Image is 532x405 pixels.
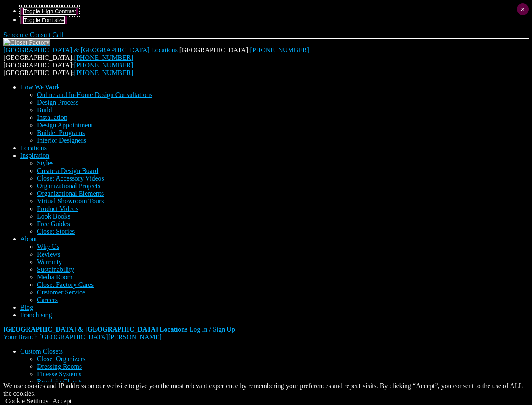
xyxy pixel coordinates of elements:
[37,370,81,378] a: Finesse Systems
[74,54,133,61] a: [PHONE_NUMBER]
[3,333,162,340] a: Your Branch [GEOGRAPHIC_DATA][PERSON_NAME]
[20,7,79,16] button: Toggle High Contrast
[37,190,104,197] a: Organizational Elements
[24,17,64,23] span: Toggle Font size
[37,243,59,250] a: Why Us
[53,397,72,405] a: Accept
[37,91,152,98] a: Online and In-Home Design Consultations
[20,311,52,319] a: Franchising
[37,175,104,182] a: Closet Accessory Videos
[250,46,309,54] a: [PHONE_NUMBER]
[37,266,74,273] a: Sustainability
[37,289,85,296] a: Customer Service
[3,62,133,76] span: [GEOGRAPHIC_DATA]: [GEOGRAPHIC_DATA]:
[37,220,70,227] a: Free Guides
[3,46,309,61] span: [GEOGRAPHIC_DATA]: [GEOGRAPHIC_DATA]:
[37,363,82,370] a: Dressing Rooms
[74,69,133,76] a: [PHONE_NUMBER]
[3,326,187,333] a: [GEOGRAPHIC_DATA] & [GEOGRAPHIC_DATA] Locations
[37,137,86,144] a: Interior Designers
[3,382,532,397] div: We use cookies and IP address on our website to give you the most relevant experience by remember...
[517,3,529,15] button: Close
[37,197,104,205] a: Virtual Showroom Tours
[37,167,98,174] a: Create a Design Board
[3,46,178,54] span: [GEOGRAPHIC_DATA] & [GEOGRAPHIC_DATA] Locations
[20,152,49,159] a: Inspiration
[37,281,94,288] a: Closet Factory Cares
[37,258,62,265] a: Warranty
[37,228,75,235] a: Closet Stories
[5,397,48,405] a: Cookie Settings
[37,273,72,281] a: Media Room
[37,129,85,136] a: Builder Programs
[3,333,37,340] span: Your Branch
[20,84,60,91] a: How We Work
[20,348,63,355] a: Custom Closets
[20,235,37,243] a: About
[37,121,93,129] a: Design Appointment
[3,46,179,54] a: [GEOGRAPHIC_DATA] & [GEOGRAPHIC_DATA] Locations
[37,114,67,121] a: Installation
[74,62,133,69] a: [PHONE_NUMBER]
[37,296,58,303] a: Careers
[37,378,83,385] a: Reach-in Closets
[37,182,100,189] a: Organizational Projects
[52,31,64,38] a: Call
[37,106,52,113] a: Build
[37,213,70,220] a: Look Books
[3,39,50,46] img: Closet Factory
[20,16,68,24] button: Toggle Font size
[3,31,51,38] a: Schedule Consult
[39,333,161,340] span: [GEOGRAPHIC_DATA][PERSON_NAME]
[189,326,235,333] a: Log In / Sign Up
[37,355,86,362] a: Closet Organizers
[37,251,60,258] a: Reviews
[37,205,78,212] a: Product Videos
[37,99,78,106] a: Design Process
[37,159,53,167] a: Styles
[20,304,33,311] a: Blog
[24,8,76,14] span: Toggle High Contrast
[20,144,47,151] a: Locations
